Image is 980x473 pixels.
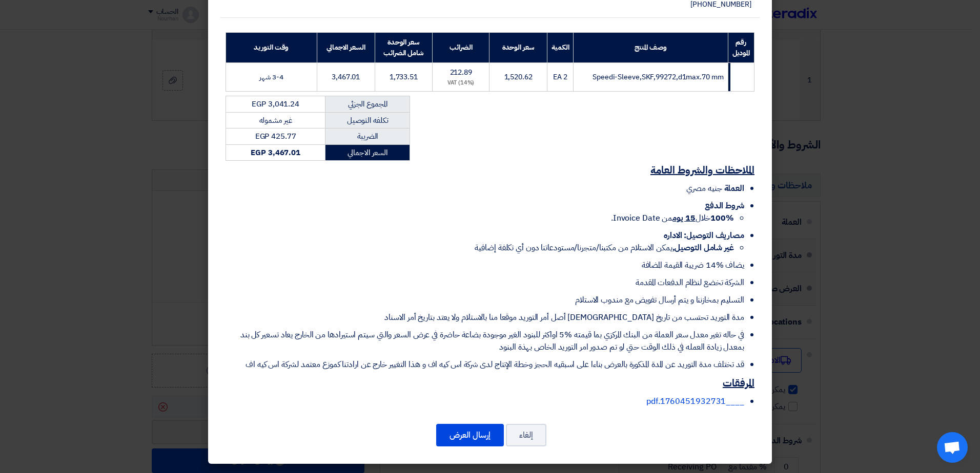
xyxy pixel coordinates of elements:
span: غير مشموله [259,115,292,126]
th: سعر الوحدة شامل الضرائب [375,32,433,62]
td: المجموع الجزئي [325,96,410,113]
li: يضاف %14 ضريبة القيمة المضافة [226,259,744,271]
span: جنيه مصري [686,182,722,195]
td: تكلفه التوصيل [325,112,410,128]
span: Speedi-Sleeve,SKF,99272,d1max.70 mm [593,72,724,82]
td: EGP 3,041.24 [226,96,325,113]
div: (14%) VAT [437,79,485,88]
strong: EGP 3,467.01 [251,147,300,158]
u: 15 يوم [672,212,695,224]
li: يمكن الاستلام من مكتبنا/متجرنا/مستودعاتنا دون أي تكلفة إضافية [226,242,734,254]
li: في حاله تغير معدل سعر العملة من البنك المركزي بما قيمته %5 اواكثر للبنود الغير موجودة بضاعة حاضرة... [226,329,744,353]
button: إرسال العرض [436,424,504,446]
li: قد تختلف مدة التوريد عن المدة المذكورة بالعرض بناءا على اسبقيه الحجز وخطة الإنتاج لدى شركة اس كيه... [226,358,744,371]
td: الضريبة [325,128,410,145]
span: خلال من Invoice Date. [611,212,734,224]
div: Open chat [937,432,968,463]
span: العملة [724,182,744,195]
a: ____1760451932731.pdf [646,395,744,407]
span: شروط الدفع [705,200,744,212]
span: : الاداره [664,229,686,242]
span: 1,733.51 [390,72,418,82]
li: التسليم بمخازننا و يتم أرسال تفويض مع مندوب الاستلام [226,294,744,306]
th: وصف المنتج [574,32,728,62]
span: 2 EA [553,72,567,82]
u: المرفقات [723,375,754,391]
button: إلغاء [506,424,546,446]
strong: 100% [710,212,734,224]
th: رقم الموديل [728,32,754,62]
span: 212.89 [450,67,472,78]
th: وقت التوريد [226,32,317,62]
li: الشركة تخضع لنظام الدفعات المقدمة [226,276,744,289]
span: 1,520.62 [504,72,533,82]
li: مدة التوريد تحتسب من تاريخ [DEMOGRAPHIC_DATA] أصل أمر التوريد موقعا منا بالاستلام ولا يعتد بتاريخ... [226,311,744,324]
span: 3-4 شهر [259,72,283,82]
span: 3,467.01 [332,72,360,82]
th: الضرائب [433,32,489,62]
th: الكمية [547,32,574,62]
u: الملاحظات والشروط العامة [650,162,754,178]
td: السعر الاجمالي [325,144,410,161]
strong: غير شامل التوصيل, [672,242,734,254]
span: مصاريف التوصيل [664,229,744,242]
th: سعر الوحدة [489,32,547,62]
span: EGP 425.77 [255,131,296,142]
th: السعر الاجمالي [317,32,375,62]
